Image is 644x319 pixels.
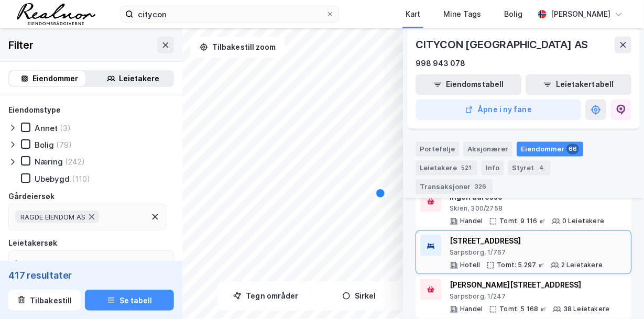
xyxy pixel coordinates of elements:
div: Transaksjoner [416,179,493,194]
button: Tilbakestill zoom [191,37,285,58]
div: 38 Leietakere [563,305,610,314]
span: RAGDE EIENDOM AS [20,213,85,221]
div: Ubebygd [35,174,70,184]
div: Ingen [15,257,35,270]
div: Hotell [460,261,480,270]
div: Handel [460,305,483,314]
div: 326 [473,181,488,192]
div: (3) [60,123,71,133]
button: Leietakertabell [526,74,631,95]
div: Aksjonærer [463,141,512,156]
button: Eiendomstabell [416,74,521,95]
img: realnor-logo.934646d98de889bb5806.png [17,3,95,25]
div: Skien, 300/2758 [450,205,604,213]
div: (79) [56,140,72,150]
div: Tomt: 9 116 ㎡ [499,217,545,226]
div: [STREET_ADDRESS] [450,235,603,248]
div: 998 943 078 [416,58,465,70]
div: (110) [72,174,90,184]
div: 0 Leietakere [562,217,604,226]
div: 4 [536,162,547,173]
div: 66 [566,144,579,154]
div: Kontrollprogram for chat [592,269,644,319]
div: Bolig [504,8,522,20]
button: Tegn områder [222,285,311,306]
input: Søk på adresse, matrikkel, gårdeiere, leietakere eller personer [134,6,326,22]
div: Styret [508,160,551,175]
div: Gårdeiersøk [8,190,54,203]
div: 417 resultater [8,269,174,281]
button: Åpne i ny fane [416,100,581,120]
button: Tilbakestill [8,290,81,311]
div: Info [482,160,504,175]
div: Kart [406,8,420,20]
button: Se tabell [85,290,174,311]
div: Leietakere [119,72,160,85]
button: Sirkel [315,285,404,306]
div: Eiendommer [33,72,79,85]
iframe: Chat Widget [592,269,644,319]
div: Bolig [35,140,54,150]
div: Tomt: 5 168 ㎡ [499,305,547,314]
div: Filter [8,37,34,53]
div: Mine Tags [443,8,481,20]
div: Sarpsborg, 1/767 [450,249,603,257]
div: Tomt: 5 297 ㎡ [497,261,544,270]
div: [PERSON_NAME] [551,8,610,20]
div: Eiendomstype [8,104,61,116]
div: (242) [65,157,85,167]
div: [PERSON_NAME][STREET_ADDRESS] [450,279,609,292]
div: 2 Leietakere [561,261,603,270]
div: Sarpsborg, 1/247 [450,293,609,301]
div: Annet [35,123,58,133]
div: CITYCON [GEOGRAPHIC_DATA] AS [416,37,590,53]
div: Næring [35,157,63,167]
div: Leietakersøk [8,237,57,249]
div: Eiendommer [517,141,583,156]
div: Portefølje [416,141,459,156]
div: Map marker [376,189,385,197]
div: Leietakere [416,160,477,175]
div: 521 [459,162,473,173]
div: Handel [460,217,483,226]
